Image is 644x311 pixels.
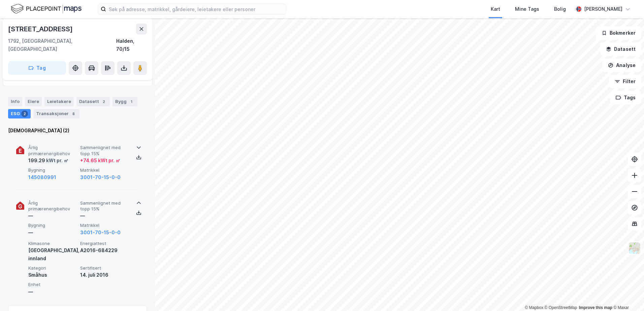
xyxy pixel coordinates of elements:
div: Transaksjoner [33,109,79,118]
div: Eiere [25,97,42,106]
span: Sammenlignet med topp 15% [80,145,129,157]
button: 3001-70-15-0-0 [80,173,121,181]
div: kWt pr. ㎡ [45,157,68,165]
div: [STREET_ADDRESS] [8,24,74,34]
div: Bolig [554,5,566,13]
span: Sammenlignet med topp 15% [80,200,129,212]
div: — [28,212,77,220]
div: — [28,288,77,296]
span: Sertifisert [80,265,129,271]
div: 1 [128,98,135,105]
div: Kart [491,5,500,13]
input: Søk på adresse, matrikkel, gårdeiere, leietakere eller personer [106,4,286,14]
a: Improve this map [579,305,612,310]
div: [PERSON_NAME] [584,5,622,13]
div: [DEMOGRAPHIC_DATA] (2) [8,127,147,135]
span: Klimasone [28,241,77,246]
img: Z [628,242,641,254]
button: Tag [8,61,66,75]
button: Tags [610,91,641,104]
span: Bygning [28,222,77,228]
iframe: Chat Widget [610,279,644,311]
span: Kategori [28,265,77,271]
div: Info [8,97,22,106]
button: Bokmerker [596,26,641,40]
div: — [28,229,77,237]
button: 3001-70-15-0-0 [80,229,121,237]
button: Filter [609,75,641,88]
button: Datasett [600,42,641,56]
img: logo.f888ab2527a4732fd821a326f86c7f29.svg [11,3,82,15]
span: Årlig primærenergibehov [28,200,77,212]
div: 8 [70,110,77,117]
div: Halden, 70/15 [116,37,147,53]
div: Bygg [112,97,137,106]
button: 145080991 [28,173,56,181]
div: 199.29 [28,157,68,165]
span: Bygning [28,167,77,173]
div: ESG [8,109,31,118]
div: + 74.65 kWt pr. ㎡ [80,157,120,165]
div: [GEOGRAPHIC_DATA], innland [28,246,77,263]
a: OpenStreetMap [545,305,577,310]
div: Datasett [76,97,110,106]
span: Årlig primærenergibehov [28,145,77,157]
div: Mine Tags [515,5,539,13]
a: Mapbox [525,305,543,310]
div: Leietakere [44,97,74,106]
div: Småhus [28,271,77,279]
span: Matrikkel [80,222,129,228]
div: A2016-684229 [80,246,129,254]
span: Matrikkel [80,167,129,173]
div: 2 [100,98,107,105]
span: Energiattest [80,241,129,246]
div: 14. juli 2016 [80,271,129,279]
span: Enhet [28,282,77,287]
div: 1792, [GEOGRAPHIC_DATA], [GEOGRAPHIC_DATA] [8,37,116,53]
div: — [80,212,129,220]
div: 2 [21,110,28,117]
button: Analyse [602,59,641,72]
